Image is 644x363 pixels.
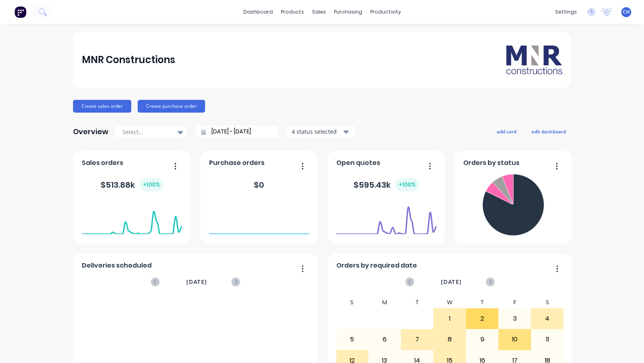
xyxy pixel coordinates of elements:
[526,126,571,137] button: edit dashboard
[368,297,401,308] div: M
[73,100,131,113] button: Create sales order
[209,158,265,168] span: Purchase orders
[498,297,531,308] div: F
[308,6,330,18] div: sales
[395,178,419,191] div: + 100 %
[138,100,205,113] button: Create purchase order
[101,178,163,191] div: $ 513.88k
[277,6,308,18] div: products
[14,6,26,18] img: Factory
[366,6,405,18] div: productivity
[401,297,434,308] div: T
[401,329,433,349] div: 7
[336,329,368,349] div: 5
[466,297,499,308] div: T
[254,179,264,191] div: $ 0
[433,297,466,308] div: W
[330,6,366,18] div: purchasing
[499,309,531,329] div: 3
[336,261,417,270] span: Orders by required date
[551,6,581,18] div: settings
[499,329,531,349] div: 10
[82,52,175,68] div: MNR Constructions
[623,8,630,16] span: CH
[531,309,563,329] div: 4
[506,46,562,74] img: MNR Constructions
[369,329,401,349] div: 6
[239,6,277,18] a: dashboard
[73,124,109,140] div: Overview
[434,309,466,329] div: 1
[466,309,498,329] div: 2
[140,178,163,191] div: + 100 %
[287,126,355,138] button: 4 status selected
[531,329,563,349] div: 11
[466,329,498,349] div: 9
[441,278,462,286] span: [DATE]
[531,297,564,308] div: S
[434,329,466,349] div: 8
[186,278,207,286] span: [DATE]
[463,158,520,168] span: Orders by status
[336,158,380,168] span: Open quotes
[292,127,342,136] div: 4 status selected
[336,297,369,308] div: S
[354,178,419,191] div: $ 595.43k
[82,158,123,168] span: Sales orders
[492,126,522,137] button: add card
